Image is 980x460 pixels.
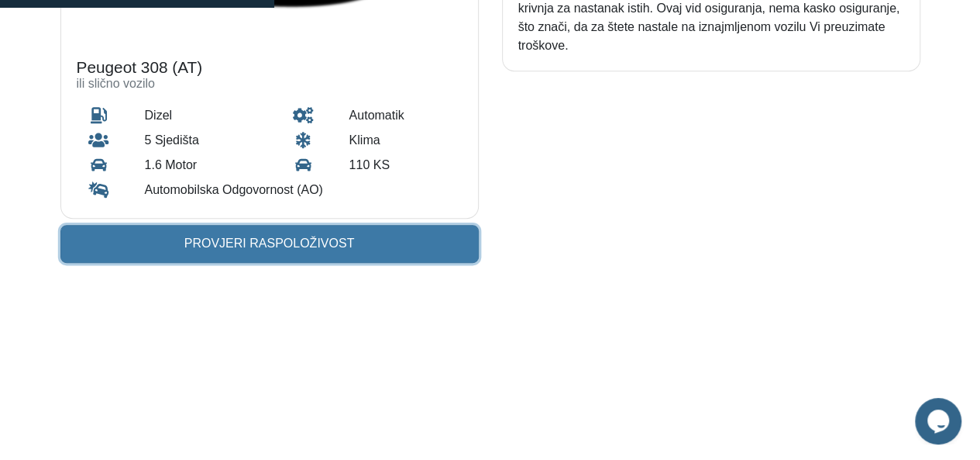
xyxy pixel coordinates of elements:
[133,178,474,202] div: Automobilska Odgovornost (AO)
[337,103,473,128] div: automatik
[133,128,270,153] div: 5 Sjedišta
[133,103,270,128] div: dizel
[915,398,965,444] iframe: chat widget
[133,153,270,178] div: 1.6 Motor
[77,76,462,91] h6: ili slično vozilo
[337,153,473,178] div: 110 KS
[60,225,479,262] a: Provjeri raspoloživost
[337,128,473,153] div: Klima
[77,58,462,78] h4: Peugeot 308 (AT)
